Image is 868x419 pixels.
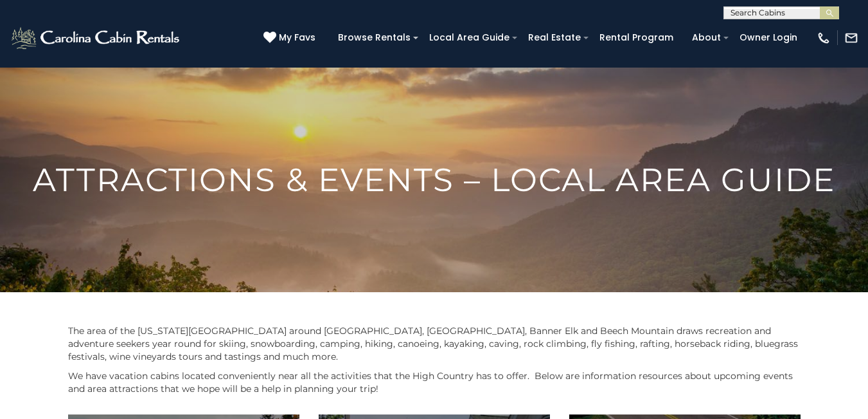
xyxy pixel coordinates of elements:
[593,28,680,48] a: Rental Program
[279,31,315,44] span: My Favs
[68,369,801,395] p: We have vacation cabins located conveniently near all the activities that the High Country has to...
[10,25,183,51] img: White-1-2.png
[733,28,804,48] a: Owner Login
[332,28,417,48] a: Browse Rentals
[686,28,727,48] a: About
[844,31,858,45] img: mail-regular-white.png
[817,31,831,45] img: phone-regular-white.png
[423,28,516,48] a: Local Area Guide
[522,28,587,48] a: Real Estate
[68,324,801,363] p: The area of the [US_STATE][GEOGRAPHIC_DATA] around [GEOGRAPHIC_DATA], [GEOGRAPHIC_DATA], Banner E...
[263,31,319,45] a: My Favs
